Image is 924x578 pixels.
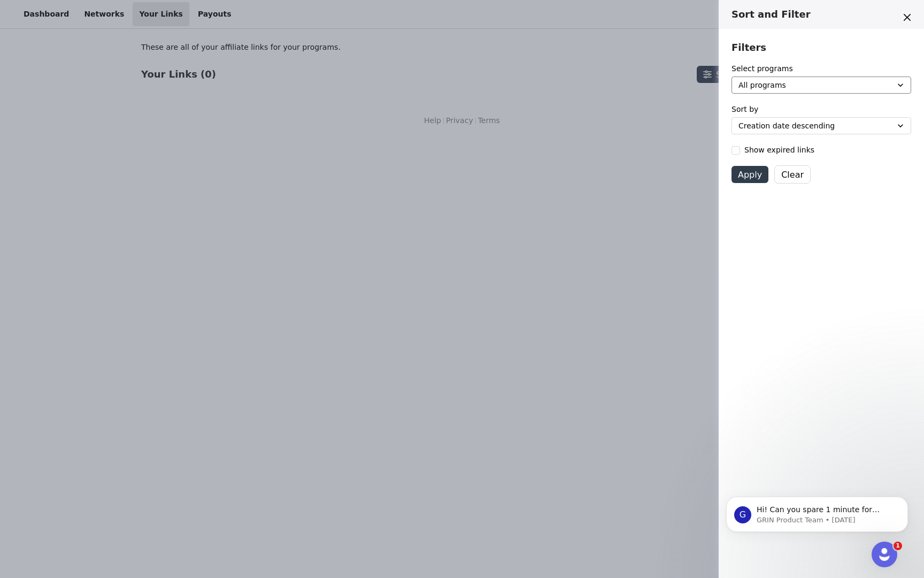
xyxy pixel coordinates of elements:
iframe: Intercom live chat [872,542,897,567]
label: Sort by [731,104,905,115]
h3: Sort and Filter [731,9,897,20]
iframe: Intercom notifications message [710,474,924,549]
h3: Filters [731,42,766,54]
button: Apply [731,166,768,183]
label: Select programs [731,63,905,74]
span: 1 [894,542,902,550]
button: Close [898,9,915,26]
span: Show expired links [744,144,814,156]
button: Clear [775,166,810,183]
